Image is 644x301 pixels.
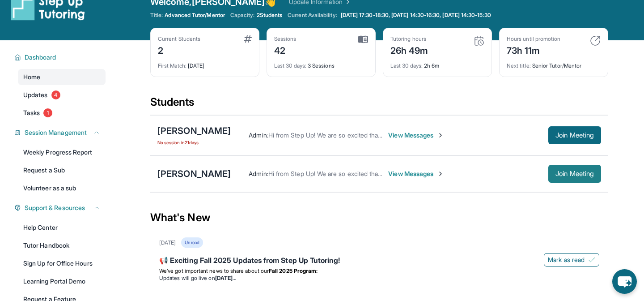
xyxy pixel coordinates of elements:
span: First Match : [158,62,186,69]
span: Dashboard [25,53,56,62]
button: Mark as read [544,253,599,267]
span: View Messages [388,131,444,140]
span: Capacity: [230,12,255,19]
a: Request a Sub [18,162,106,178]
div: 42 [274,43,297,57]
div: 📢 Exciting Fall 2025 Updates from Step Up Tutoring! [159,255,599,267]
a: [DATE] 17:30-18:30, [DATE] 14:30-16:30, [DATE] 14:30-15:30 [339,12,493,19]
img: Chevron-Right [437,132,444,139]
span: [DATE] 17:30-18:30, [DATE] 14:30-16:30, [DATE] 14:30-15:30 [341,12,491,19]
span: Next title : [507,62,531,69]
span: 4 [51,90,60,99]
span: Admin : [249,131,268,139]
span: 1 [43,108,52,117]
span: Support & Resources [25,203,85,212]
div: What's New [150,198,608,237]
span: View Messages [388,169,444,178]
div: [DATE] [159,239,176,246]
span: Tasks [23,108,40,117]
img: card [358,35,368,43]
div: Students [150,95,608,115]
div: 3 Sessions [274,57,368,69]
span: We’ve got important news to share about our [159,267,269,274]
a: Tutor Handbook [18,237,106,254]
button: Dashboard [21,53,100,62]
strong: [DATE] [215,275,236,281]
span: Last 30 days : [274,62,306,69]
span: Title: [150,12,163,19]
img: card [474,35,484,46]
button: Join Meeting [548,165,601,183]
div: Tutoring hours [390,35,428,43]
li: Updates will go live on [159,275,599,282]
strong: Fall 2025 Program: [269,267,318,274]
div: [PERSON_NAME] [157,168,231,180]
a: Updates4 [18,87,106,103]
div: Sessions [274,35,297,43]
img: card [590,35,601,46]
span: No session in 21 days [157,139,231,146]
a: Home [18,69,106,85]
span: Home [23,73,40,82]
button: Session Management [21,128,100,137]
a: Volunteer as a sub [18,180,106,196]
div: Hours until promotion [507,35,560,43]
div: 2h 6m [390,57,484,69]
div: Unread [181,237,203,248]
img: Chevron-Right [437,170,444,177]
span: Mark as read [548,255,585,264]
div: [DATE] [158,57,252,69]
div: 2 [158,43,200,57]
button: Join Meeting [548,126,601,144]
span: Session Management [25,128,87,137]
span: Current Availability: [288,12,337,19]
img: Mark as read [588,256,595,263]
span: Last 30 days : [390,62,423,69]
div: Senior Tutor/Mentor [507,57,601,69]
a: Tasks1 [18,105,106,121]
button: chat-button [612,269,637,294]
button: Support & Resources [21,203,100,212]
div: 73h 11m [507,43,560,57]
a: Learning Portal Demo [18,273,106,289]
span: Advanced Tutor/Mentor [165,12,225,19]
span: Admin : [249,170,268,177]
a: Sign Up for Office Hours [18,255,106,271]
div: Current Students [158,35,200,43]
span: Join Meeting [555,171,594,176]
div: [PERSON_NAME] [157,125,231,137]
a: Help Center [18,219,106,236]
span: 2 Students [257,12,283,19]
img: card [244,35,252,43]
span: Updates [23,90,48,99]
a: Weekly Progress Report [18,144,106,160]
span: Join Meeting [555,133,594,138]
div: 26h 49m [390,43,428,57]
